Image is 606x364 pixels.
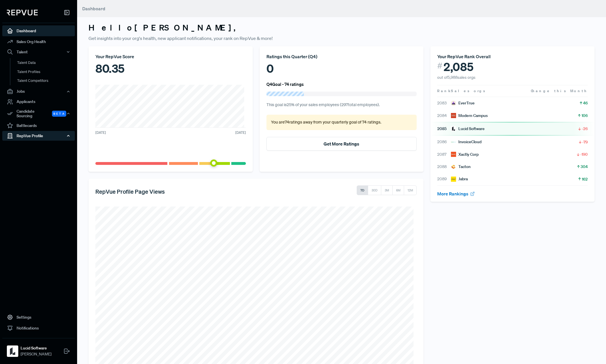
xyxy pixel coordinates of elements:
p: You are 74 ratings away from your quarterly goal of 74 ratings . [271,119,412,126]
button: 6M [392,185,404,195]
div: Jabra [451,176,468,182]
div: Your RepVue Score [95,53,246,60]
div: InvoiceCloud [451,139,481,145]
a: More Rankings [437,191,475,197]
p: Get insights into your org's health, new applicant notifications, your rank on RepVue & more! [89,35,595,42]
button: Candidate Sourcing Beta [2,107,75,120]
button: 12M [404,185,417,195]
strong: Lucid Software [21,345,51,351]
img: RepVue [7,10,38,15]
img: Jabra [451,177,456,182]
span: 106 [581,113,588,118]
span: -79 [582,139,588,145]
div: Xactly Corp [451,151,479,157]
span: 2084 [437,113,451,119]
span: [PERSON_NAME] [21,351,51,357]
span: [DATE] [235,130,246,135]
a: Notifications [2,323,75,333]
img: InvoiceCloud [451,139,456,145]
span: 2085 [437,126,451,132]
span: Your RepVue Rank Overall [437,54,491,59]
a: Talent Profiles [10,67,83,76]
button: Talent [2,47,75,57]
img: EverTrue [451,101,456,106]
button: 3M [381,185,393,195]
span: -26 [582,126,588,132]
a: Applicants [2,96,75,107]
span: out of 5,988 sales orgs [437,75,475,80]
span: # [437,60,442,72]
a: Battlecards [2,120,75,131]
span: Rank [437,88,451,94]
span: 2083 [437,100,451,106]
a: Dashboard [2,25,75,36]
button: RepVue Profile [2,131,75,141]
h5: RepVue Profile Page Views [95,188,165,195]
a: Talent Competitors [10,76,83,85]
a: Talent Data [10,58,83,67]
img: Tacton [451,164,456,169]
span: 2086 [437,139,451,145]
button: Get More Ratings [266,137,417,151]
div: Candidate Sourcing [2,107,75,120]
span: 162 [582,176,588,182]
div: 80.35 [95,60,246,77]
div: EverTrue [451,100,475,106]
img: Lucid Software [8,347,17,356]
span: Change this Month [531,88,588,93]
div: 0 [266,60,417,77]
button: Jobs [2,87,75,96]
div: Ratings this Quarter ( Q4 ) [266,53,417,60]
h6: Q4 Goal - 74 ratings [266,82,304,87]
img: Modern Campus [451,113,456,118]
span: 2087 [437,151,451,157]
span: [DATE] [95,130,106,135]
img: Lucid Software [451,126,456,131]
span: 304 [581,164,588,169]
div: Lucid Software [451,126,485,132]
span: Sales orgs [451,88,486,93]
button: 7D [357,185,368,195]
button: 30D [368,185,381,195]
span: 2088 [437,164,451,170]
a: Settings [2,312,75,323]
span: Beta [52,111,66,117]
span: 2089 [437,176,451,182]
a: Sales Org Health [2,36,75,47]
span: 46 [583,100,588,106]
p: This goal is 25 % of your sales employees ( 297 total employees). [266,102,417,108]
div: Tacton [451,164,471,170]
div: Modern Campus [451,113,488,119]
a: Lucid SoftwareLucid Software[PERSON_NAME] [2,338,75,359]
img: Xactly Corp [451,152,456,157]
h3: Hello [PERSON_NAME] , [89,23,595,33]
span: 2,085 [444,60,473,74]
span: -190 [580,151,588,157]
span: Dashboard [82,6,105,11]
